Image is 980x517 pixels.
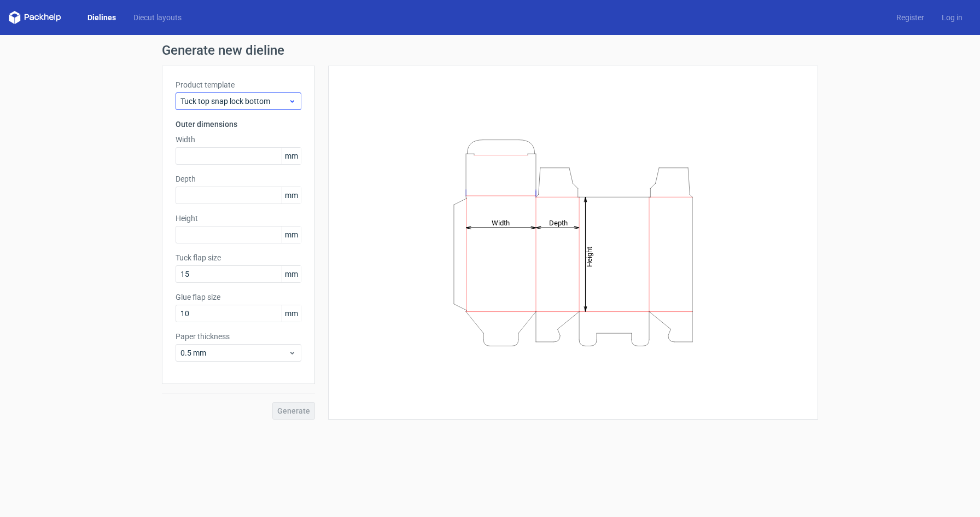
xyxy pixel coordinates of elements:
tspan: Height [585,246,593,266]
a: Dielines [79,12,125,23]
label: Height [176,213,301,224]
a: Diecut layouts [125,12,190,23]
tspan: Depth [549,218,568,226]
span: mm [282,148,301,164]
label: Depth [176,173,301,184]
h3: Outer dimensions [176,119,301,130]
tspan: Width [492,218,510,226]
label: Product template [176,79,301,90]
span: mm [282,305,301,322]
a: Register [888,12,933,23]
label: Paper thickness [176,331,301,342]
label: Glue flap size [176,292,301,303]
a: Log in [933,12,971,23]
h1: Generate new dieline [162,44,818,57]
span: 0.5 mm [180,347,288,358]
span: mm [282,187,301,204]
span: mm [282,266,301,282]
label: Width [176,134,301,145]
span: mm [282,226,301,243]
span: Tuck top snap lock bottom [180,96,288,107]
label: Tuck flap size [176,252,301,263]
